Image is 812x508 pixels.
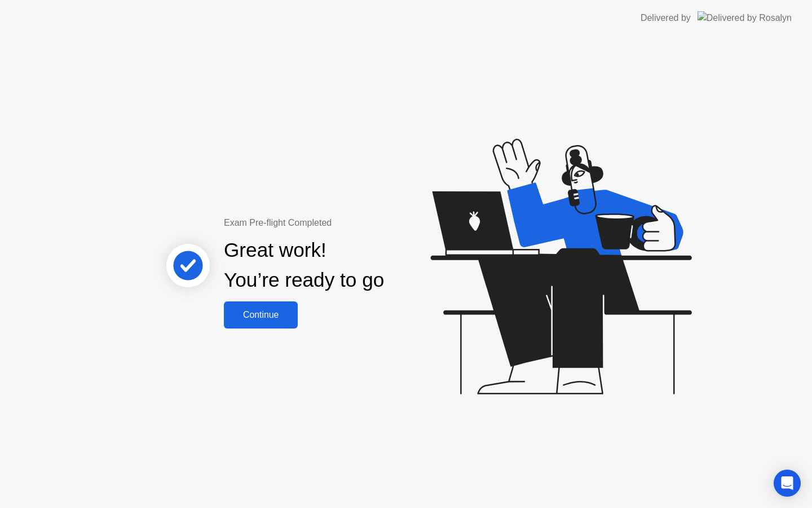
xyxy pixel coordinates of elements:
div: Continue [227,310,294,320]
div: Delivered by [641,11,691,25]
div: Great work! You’re ready to go [224,235,384,295]
div: Exam Pre-flight Completed [224,216,457,230]
div: Open Intercom Messenger [774,470,801,497]
button: Continue [224,301,298,329]
img: Delivered by Rosalyn [698,11,792,24]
